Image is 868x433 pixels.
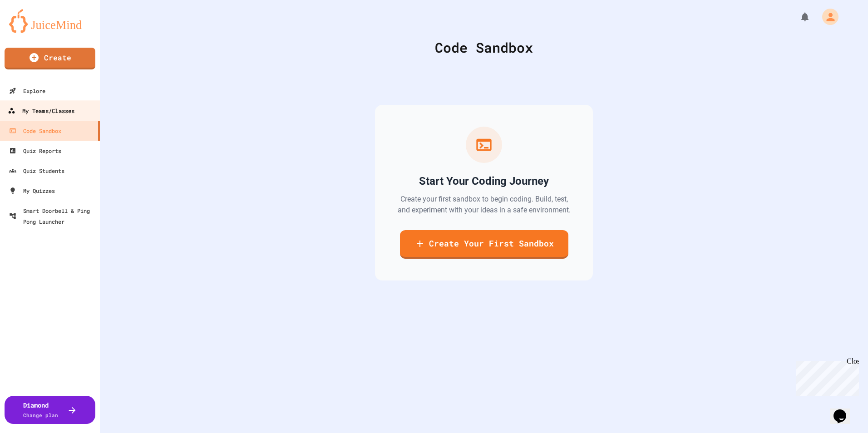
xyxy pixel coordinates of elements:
span: Change plan [23,412,58,418]
a: Create Your First Sandbox [400,230,568,259]
div: Quiz Students [9,165,64,176]
div: My Notifications [783,9,813,25]
div: My Quizzes [9,185,55,196]
a: Create [5,48,95,69]
div: Smart Doorbell & Ping Pong Launcher [9,205,96,227]
div: Quiz Reports [9,145,61,156]
h2: Start Your Coding Journey [419,174,549,188]
div: Code Sandbox [123,37,845,58]
div: Chat with us now!Close [4,4,63,58]
div: Diamond [23,400,58,419]
button: DiamondChange plan [5,396,95,424]
div: Explore [9,85,45,96]
iframe: chat widget [830,397,859,424]
img: logo-orange.svg [9,9,91,33]
p: Create your first sandbox to begin coding. Build, test, and experiment with your ideas in a safe ... [397,194,571,216]
div: My Teams/Classes [8,105,74,117]
div: My Account [813,6,841,27]
div: Code Sandbox [9,125,61,136]
iframe: chat widget [793,357,859,396]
